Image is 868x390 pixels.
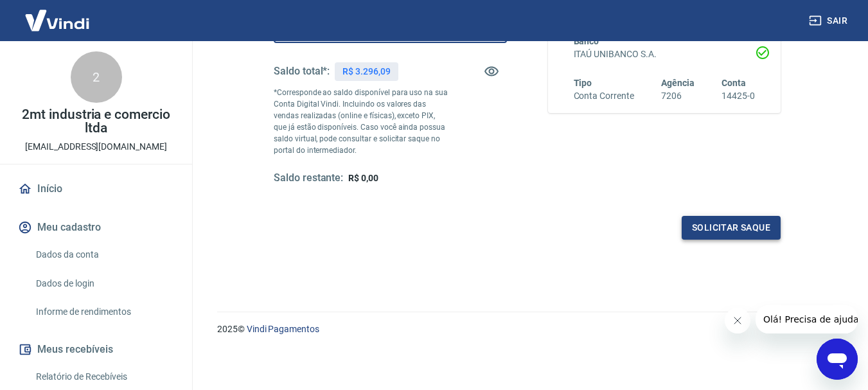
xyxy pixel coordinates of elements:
p: 2025 © [217,323,837,336]
div: 2 [71,51,122,103]
span: Olá! Precisa de ajuda? [8,9,108,19]
span: R$ 0,00 [348,173,378,183]
span: Tipo [574,78,592,88]
p: 2mt industria e comercio ltda [10,108,182,135]
a: Dados da conta [31,242,177,268]
p: [EMAIL_ADDRESS][DOMAIN_NAME] [25,140,167,154]
a: Relatório de Recebíveis [31,364,177,390]
a: Informe de rendimentos [31,299,177,325]
h6: Conta Corrente [574,89,634,103]
span: Banco [574,36,599,46]
h6: ITAÚ UNIBANCO S.A. [574,48,756,61]
h5: Saldo total*: [274,65,330,78]
p: R$ 3.296,09 [342,65,390,78]
a: Dados de login [31,270,177,297]
p: *Corresponde ao saldo disponível para uso na sua Conta Digital Vindi. Incluindo os valores das ve... [274,87,448,156]
span: Conta [722,78,746,88]
button: Solicitar saque [682,216,781,240]
button: Sair [806,9,853,33]
iframe: Mensagem da empresa [756,305,858,333]
span: Agência [661,78,695,88]
img: Vindi [15,1,99,40]
button: Meus recebíveis [15,335,177,364]
a: Vindi Pagamentos [247,324,319,334]
a: Início [15,175,177,203]
h6: 14425-0 [722,89,755,103]
h5: Saldo restante: [274,172,343,185]
button: Meu cadastro [15,213,177,242]
h6: 7206 [661,89,695,103]
iframe: Fechar mensagem [725,308,750,333]
iframe: Botão para abrir a janela de mensagens [817,339,858,380]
